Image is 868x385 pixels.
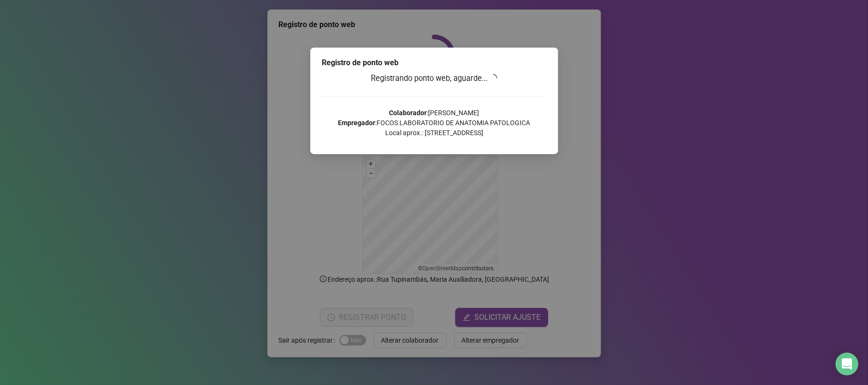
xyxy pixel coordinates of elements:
span: loading [490,74,497,82]
div: Open Intercom Messenger [836,353,858,375]
div: Registro de ponto web [322,57,547,69]
h3: Registrando ponto web, aguarde... [322,72,547,85]
p: : [PERSON_NAME] : FOCOS LABORATORIO DE ANATOMIA PATOLOGICA Local aprox.: [STREET_ADDRESS] [322,108,547,138]
strong: Colaborador [389,109,427,117]
strong: Empregador [338,119,375,127]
